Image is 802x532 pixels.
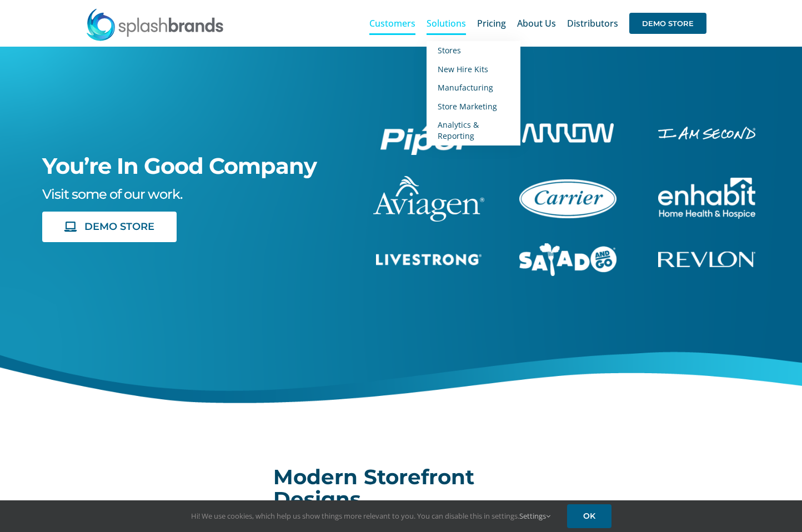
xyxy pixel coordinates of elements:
[273,466,529,510] h2: Modern Storefront Designs
[519,243,616,277] img: Salad And Go Store
[191,511,550,521] span: Hi! We use cookies, which help us show things more relevant to you. You can disable this in setti...
[477,6,506,41] a: Pricing
[427,97,520,116] a: Store Marketing
[658,252,755,267] img: Revlon
[438,101,497,112] span: Store Marketing
[658,176,755,188] a: enhabit-stacked-white
[522,123,614,143] img: Arrow Store
[629,13,706,34] span: DEMO STORE
[519,178,616,190] a: carrier-1B
[369,6,415,41] a: Customers
[522,122,614,134] a: arrow-white
[477,19,506,28] span: Pricing
[42,152,317,179] span: You’re In Good Company
[519,242,616,254] a: sng-1C
[629,6,706,41] a: DEMO STORE
[658,250,755,262] a: revlon-flat-white
[86,8,224,41] img: SplashBrands.com Logo
[517,19,556,28] span: About Us
[427,41,520,60] a: Stores
[380,112,478,155] img: Piper Pilot Ship
[369,6,706,41] nav: Main Menu
[438,45,461,56] span: Stores
[567,504,611,528] a: OK
[427,60,520,79] a: New Hire Kits
[519,179,616,218] img: Carrier Brand Store
[380,110,478,122] a: piper-White
[84,221,154,233] span: DEMO STORE
[42,186,182,202] span: Visit some of our work.
[438,64,488,74] span: New Hire Kits
[42,212,177,242] a: DEMO STORE
[427,116,520,145] a: Analytics & Reporting
[567,19,618,28] span: Distributors
[373,176,484,222] img: aviagen-1C
[438,82,493,93] span: Manufacturing
[519,511,550,521] a: Settings
[658,178,755,219] img: Enhabit Gear Store
[658,127,755,139] img: I Am Second Store
[658,125,755,137] a: enhabit-stacked-white
[438,119,479,141] span: Analytics & Reporting
[567,6,618,41] a: Distributors
[427,78,520,97] a: Manufacturing
[376,254,482,265] img: Livestrong Store
[369,19,415,28] span: Customers
[376,252,482,264] a: livestrong-5E-website
[427,19,466,28] span: Solutions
